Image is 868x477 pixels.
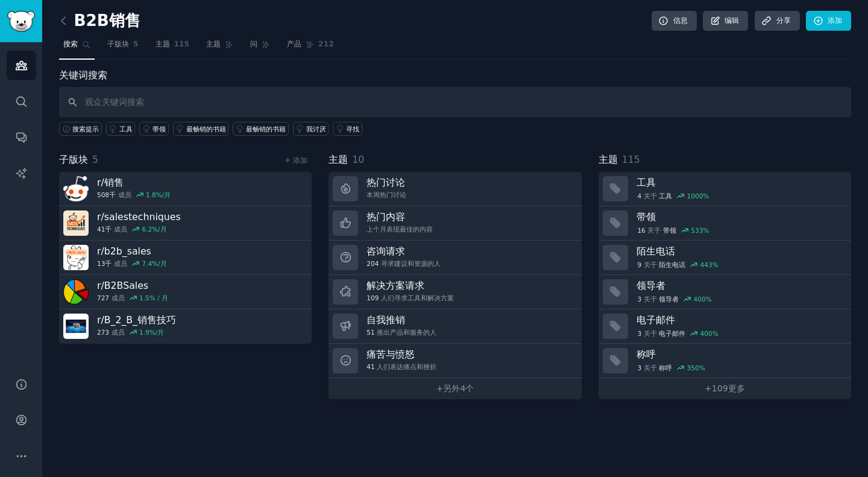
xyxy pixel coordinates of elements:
font: B2BSales [104,280,148,291]
font: % [712,330,719,337]
img: 销售技巧 [63,210,89,236]
font: % [699,364,705,371]
font: 电子邮件 [659,330,685,337]
font: 关于 [647,227,661,234]
font: + [705,384,712,393]
font: % [703,192,709,200]
img: B2B销售技巧 [63,314,89,339]
a: 编辑 [703,11,748,31]
font: %/月 [152,260,167,267]
font: 主题 [156,40,170,48]
font: 443 [700,261,712,268]
font: B_2_B_销售技巧 [104,314,176,326]
font: %/月 [156,191,171,198]
font: 4 [637,192,641,200]
font: 陌生电话 [659,261,685,268]
font: 1.9 [139,329,149,336]
font: 人们表达痛点和挫折 [377,363,436,370]
font: 我讨厌 [306,125,326,133]
a: +另外4个 [329,378,581,399]
font: 41千 [97,226,112,233]
font: 寻求建议和资源的人 [381,260,441,267]
a: 自我推销51推出产品和服务的人 [329,309,581,344]
a: + 添加 [285,156,307,165]
a: r/销售508千成员1.8%/月 [59,172,312,206]
font: 添加 [828,16,842,25]
a: 分享 [755,11,800,31]
font: 273 [97,329,109,336]
font: 成员 [112,329,125,336]
a: 搜索 [59,35,95,60]
a: 信息 [652,11,697,31]
font: 10 [352,154,364,165]
font: 问 [250,40,257,48]
font: r/ [97,280,104,291]
font: r/ [97,211,104,223]
font: r/ [97,245,104,257]
a: r/salestechniques41千成员6.2%/月 [59,206,312,241]
button: 搜索提示 [59,122,102,136]
font: 带领 [153,125,166,133]
a: 我讨厌 [293,122,329,136]
a: r/b2b_sales13千成员7.4%/月 [59,241,312,275]
font: 成员 [118,191,131,198]
font: %/月 [152,226,167,233]
font: % / 月 [149,294,168,302]
font: 子版块 [107,40,129,48]
font: 主题 [329,154,348,165]
font: 5 [133,40,139,48]
a: 解决方案请求109人们寻求工具和解决方案 [329,275,581,309]
font: 115 [174,40,190,48]
font: 7.4 [142,260,152,267]
font: 称呼 [659,364,672,371]
font: 热门内容 [366,211,405,223]
font: 工具 [119,125,133,133]
font: 212 [318,40,334,48]
a: 电子邮件3关于​​电子邮件400% [599,309,851,344]
font: 成员 [114,260,127,267]
font: 3 [637,364,641,371]
font: 109 [366,294,379,302]
font: 另外 [443,384,460,393]
font: 解决方案请求 [366,280,424,291]
font: 主题 [599,154,618,165]
font: + [436,384,444,393]
font: 3 [637,295,641,303]
font: salestechniques [104,211,181,223]
a: 最畅销的书籍 [173,122,229,136]
a: 带领 [139,122,169,136]
a: 主题115 [151,35,194,60]
font: 1.8 [146,191,156,198]
font: 1000 [687,192,703,200]
a: 工具 [106,122,136,136]
font: 编辑 [725,16,739,25]
font: 关于 [644,192,657,200]
a: 主题 [202,35,237,60]
a: 工具4关于​​工具1000% [599,172,851,206]
font: % [703,227,709,234]
font: % [706,295,712,303]
font: 称呼 [637,349,656,360]
img: GummySearch 徽标 [7,11,35,32]
a: 热门讨论本周热门讨论 [329,172,581,206]
font: 5 [92,154,98,165]
font: 6.2 [142,226,152,233]
font: 204 [366,260,379,267]
font: 关于 [644,295,657,303]
font: B2B销售 [74,11,140,30]
font: 1.5 [139,294,149,302]
font: 寻找 [346,125,359,133]
font: 400 [700,330,712,337]
font: 16 [637,227,645,234]
font: %/月 [149,329,165,336]
a: 痛苦与愤怒41人们表达痛点和挫折 [329,344,581,378]
font: 最畅销的书籍 [246,125,286,133]
font: 分享 [776,16,791,25]
font: 4个 [460,384,474,393]
a: 添加 [806,11,851,31]
font: 陌生电话 [637,245,675,257]
font: 最畅销的书籍 [186,125,226,133]
a: +109更多 [599,378,851,399]
font: 主题 [206,40,221,48]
